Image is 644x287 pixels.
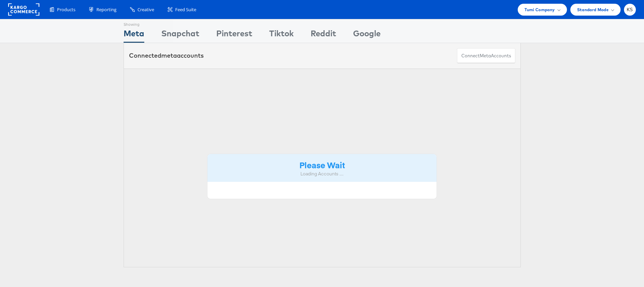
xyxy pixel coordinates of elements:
strong: Please Wait [299,159,345,170]
span: Feed Suite [175,6,196,13]
div: Google [353,27,381,43]
button: ConnectmetaAccounts [457,48,515,63]
div: Connected accounts [129,51,204,60]
div: Pinterest [216,27,252,43]
span: Creative [137,6,154,13]
span: meta [480,53,491,59]
div: Meta [124,27,144,43]
div: Loading Accounts .... [213,171,432,177]
div: Tiktok [269,27,294,43]
span: Tumi Company [525,6,555,13]
span: Reporting [96,6,116,13]
div: Showing [124,19,144,27]
span: Products [57,6,75,13]
span: KS [627,7,633,12]
span: Standard Mode [577,6,609,13]
div: Reddit [311,27,336,43]
div: Snapchat [161,27,199,43]
span: meta [161,52,177,59]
